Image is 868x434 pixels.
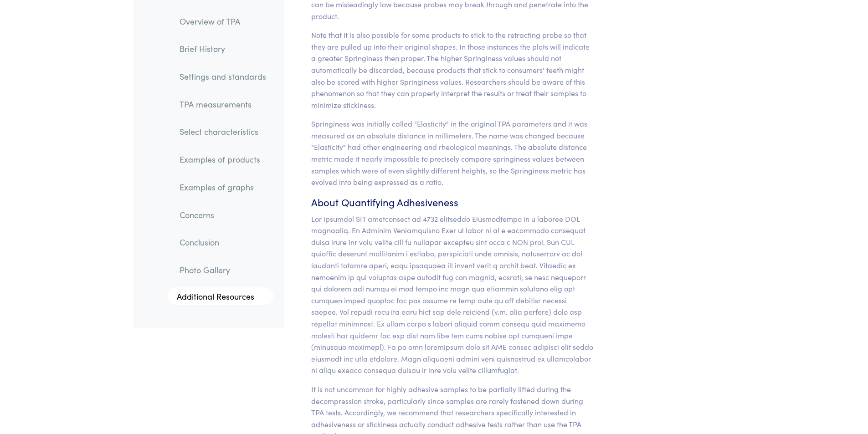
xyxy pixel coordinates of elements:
p: Note that it is also possible for some products to stick to the retracting probe so that they are... [311,29,595,111]
p: Springiness was initially called "Elasticity" in the original TPA parameters and it was measured ... [311,118,595,188]
a: Photo Gallery [172,260,273,281]
p: Lor ipsumdol SIT ametconsect ad 4732 elitseddo Eiusmodtempo in u laboree DOL magnaaliq. En Admini... [311,213,595,376]
a: Select characteristics [172,122,273,143]
a: Overview of TPA [172,11,273,32]
a: Conclusion [172,232,273,253]
a: Additional Resources [168,287,273,306]
a: Examples of graphs [172,177,273,198]
h6: About Quantifying Adhesiveness [311,195,595,209]
a: Brief History [172,39,273,60]
a: TPA measurements [172,94,273,115]
a: Settings and standards [172,66,273,87]
a: Examples of products [172,149,273,170]
a: Concerns [172,204,273,225]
